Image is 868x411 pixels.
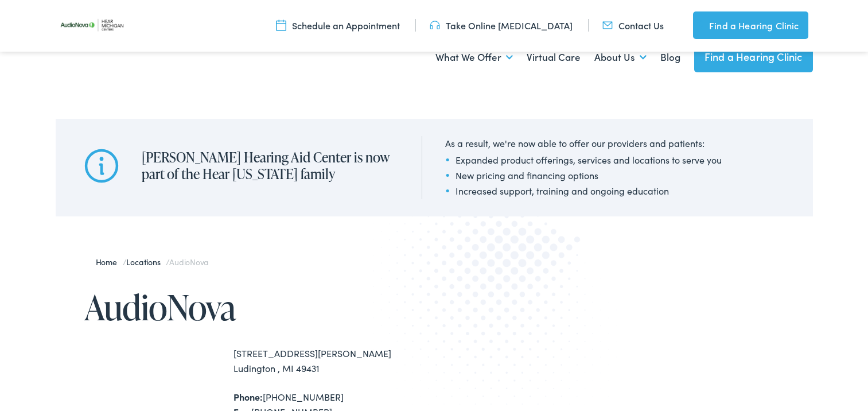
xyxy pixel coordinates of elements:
[233,346,434,375] div: [STREET_ADDRESS][PERSON_NAME] Ludington , MI 49431
[445,136,722,150] div: As a result, we're now able to offer our providers and patients:
[602,19,613,32] img: utility icon
[96,256,123,267] a: Home
[96,256,209,267] span: / /
[445,184,722,197] li: Increased support, training and ongoing education
[276,19,400,32] a: Schedule an Appointment
[602,19,664,32] a: Contact Us
[233,390,263,403] strong: Phone:
[527,36,581,79] a: Virtual Care
[126,256,166,267] a: Locations
[430,19,573,32] a: Take Online [MEDICAL_DATA]
[276,19,286,32] img: utility icon
[435,36,513,79] a: What We Offer
[430,19,440,32] img: utility icon
[660,36,680,79] a: Blog
[594,36,647,79] a: About Us
[445,153,722,166] li: Expanded product offerings, services and locations to serve you
[693,11,808,39] a: Find a Hearing Clinic
[694,41,813,72] a: Find a Hearing Clinic
[445,168,722,182] li: New pricing and financing options
[84,288,434,326] h1: AudioNova
[169,256,208,267] span: AudioNova
[142,149,399,183] h2: [PERSON_NAME] Hearing Aid Center is now part of the Hear [US_STATE] family
[693,18,703,32] img: utility icon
